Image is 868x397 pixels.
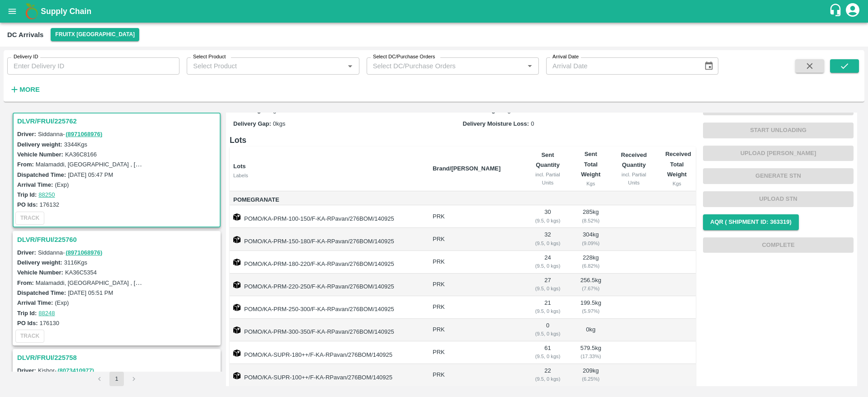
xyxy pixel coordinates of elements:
[579,180,602,188] div: Kgs
[36,161,261,168] label: Malamaddi, [GEOGRAPHIC_DATA] , [GEOGRAPHIC_DATA] , [GEOGRAPHIC_DATA]
[531,239,565,247] div: ( 9.5, 0 kgs)
[17,279,34,286] label: From:
[579,239,602,247] div: ( 9.09 %)
[230,205,425,228] td: POMO/KA-PRM-100-150/F-KA-RPavan/276BOM/140925
[665,180,689,188] div: Kgs
[524,274,572,296] td: 27
[524,251,572,274] td: 24
[64,141,87,148] label: 3344 Kgs
[579,352,602,360] div: ( 17.33 %)
[703,214,799,230] button: AQR ( Shipment Id: 363319)
[524,60,536,72] button: Open
[68,289,113,296] label: [DATE] 05:51 PM
[55,299,69,306] label: (Exp)
[57,367,94,374] a: (8073410977)
[233,259,241,266] img: box
[17,201,38,208] label: PO Ids:
[41,7,91,16] b: Supply Chain
[531,330,565,338] div: ( 9.5, 0 kgs)
[617,170,651,187] div: incl. Partial Units
[68,171,113,178] label: [DATE] 05:47 PM
[233,120,271,127] label: Delivery Gap:
[546,57,697,75] input: Arrival Date
[91,372,142,386] nav: pagination navigation
[425,205,524,228] td: PRK
[552,53,579,61] label: Arrival Date
[230,319,425,341] td: POMO/KA-PRM-300-350/F-KA-RPavan/276BOM/140925
[531,170,565,187] div: incl. Partial Units
[41,5,829,18] a: Supply Chain
[579,262,602,270] div: ( 6.82 %)
[17,289,66,296] label: Dispatched Time:
[463,107,503,113] label: Gross Weight:
[579,375,602,383] div: ( 6.25 %)
[17,352,219,364] h3: DLVR/FRUI/225758
[40,320,59,326] label: 176130
[572,296,609,319] td: 199.5 kg
[233,107,269,113] label: Tare Weight:
[38,249,103,256] span: Siddanna -
[425,341,524,364] td: PRK
[38,191,55,198] a: 88250
[373,53,435,61] label: Select DC/Purchase Orders
[17,367,36,374] label: Driver:
[369,60,509,72] input: Select DC/Purchase Orders
[233,195,425,205] span: Pomegranate
[233,350,241,357] img: box
[23,2,41,20] img: logo
[425,364,524,387] td: PRK
[233,372,241,379] img: box
[17,234,219,246] h3: DLVR/FRUI/225760
[273,120,285,127] span: 0 kgs
[524,228,572,250] td: 32
[572,274,609,296] td: 256.5 kg
[233,236,241,243] img: box
[230,228,425,250] td: POMO/KA-PRM-150-180/F-KA-RPavan/276BOM/140925
[700,57,717,75] button: Choose date
[270,107,279,113] span: kgs
[17,269,63,276] label: Vehicle Number:
[531,352,565,360] div: ( 9.5, 0 kgs)
[233,326,241,334] img: box
[7,57,179,75] input: Enter Delivery ID
[621,151,647,168] b: Received Quantity
[17,320,38,326] label: PO Ids:
[524,296,572,319] td: 21
[66,131,102,137] a: (8971068976)
[17,131,36,137] label: Driver:
[17,310,37,317] label: Trip Id:
[17,191,37,198] label: Trip Id:
[17,141,62,148] label: Delivery weight:
[66,249,102,256] a: (8971068976)
[572,319,609,341] td: 0 kg
[7,29,43,41] div: DC Arrivals
[17,171,66,178] label: Dispatched Time:
[505,107,514,113] span: kgs
[38,131,103,137] span: Siddanna -
[38,310,55,317] a: 88248
[531,284,565,293] div: ( 9.5, 0 kgs)
[829,3,844,19] div: customer-support
[17,115,219,127] h3: DLVR/FRUI/225762
[463,120,529,127] label: Delivery Moisture Loss:
[531,217,565,225] div: ( 9.5, 0 kgs)
[193,53,226,61] label: Select Product
[2,1,23,22] button: open drawer
[65,269,97,276] label: KA36C5354
[17,299,53,306] label: Arrival Time:
[531,120,534,127] span: 0
[531,307,565,315] div: ( 9.5, 0 kgs)
[572,228,609,250] td: 304 kg
[344,60,356,72] button: Open
[230,134,696,147] h6: Lots
[572,341,609,364] td: 579.5 kg
[233,281,241,288] img: box
[17,249,36,256] label: Driver:
[230,341,425,364] td: POMO/KA-SUPR-180++/F-KA-RPavan/276BOM/140925
[581,151,600,178] b: Sent Total Weight
[524,341,572,364] td: 61
[230,364,425,387] td: POMO/KA-SUPR-100++/F-KA-RPavan/276BOM/140925
[189,60,341,72] input: Select Product
[17,151,63,158] label: Vehicle Number:
[233,171,425,180] div: Labels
